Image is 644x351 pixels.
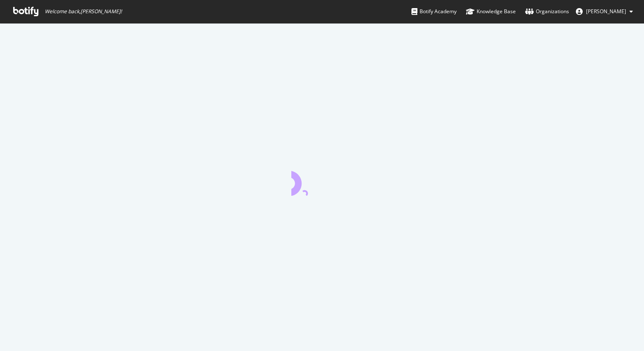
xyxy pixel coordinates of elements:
[291,165,353,196] div: animation
[569,5,640,18] button: [PERSON_NAME]
[586,8,626,15] span: Erwan BOULLé
[525,7,569,16] div: Organizations
[466,7,516,16] div: Knowledge Base
[45,8,122,15] span: Welcome back, [PERSON_NAME] !
[411,7,457,16] div: Botify Academy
